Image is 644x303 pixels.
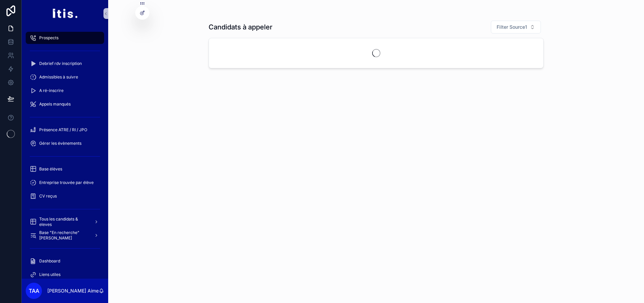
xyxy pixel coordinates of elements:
span: Appels manqués [39,101,71,107]
div: scrollable content [22,27,108,279]
a: Debrief rdv inscription [26,57,104,70]
span: CV reçus [39,193,57,199]
span: Présence ATRE / RI / JPO [39,127,87,133]
span: Base "En recherche" [PERSON_NAME] [39,230,89,241]
a: Liens utiles [26,269,104,281]
a: Admissibles à suivre [26,71,104,83]
a: Base "En recherche" [PERSON_NAME] [26,229,104,241]
span: Filter Source1 [497,24,527,30]
span: Dashboard [39,258,60,264]
a: Présence ATRE / RI / JPO [26,124,104,136]
span: TAA [29,287,39,295]
span: Prospects [39,35,58,41]
a: Prospects [26,32,104,44]
span: A ré-inscrire [39,88,64,93]
span: Debrief rdv inscription [39,61,82,66]
a: Dashboard [26,255,104,267]
span: Liens utiles [39,272,61,277]
span: Tous les candidats & eleves [39,216,89,227]
span: Entreprise trouvée par élève [39,180,94,185]
span: Base élèves [39,166,62,172]
a: Entreprise trouvée par élève [26,177,104,189]
a: CV reçus [26,190,104,202]
p: [PERSON_NAME] Aime [47,287,99,294]
h1: Candidats à appeler [209,22,272,32]
a: Tous les candidats & eleves [26,216,104,228]
span: Admissibles à suivre [39,74,78,80]
a: Appels manqués [26,98,104,110]
span: Gérer les évènements [39,141,81,146]
img: App logo [52,8,77,19]
button: Select Button [491,21,541,33]
a: Base élèves [26,163,104,175]
a: Gérer les évènements [26,137,104,149]
a: A ré-inscrire [26,85,104,97]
